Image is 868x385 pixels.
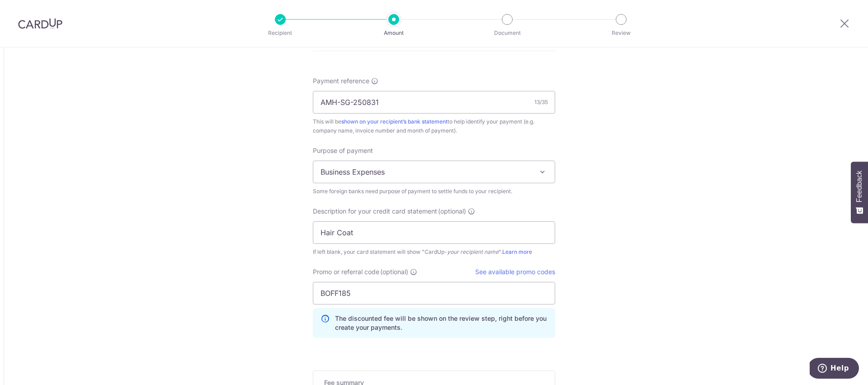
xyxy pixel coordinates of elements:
[313,247,555,257] div: If left blank, your card statement will show "CardUp- ".
[360,29,427,38] p: Amount
[380,267,408,276] span: (optional)
[313,267,379,276] span: Promo or referral code
[810,358,859,380] iframe: Opens a widget where you can find more information
[313,187,555,196] div: Some foreign banks need purpose of payment to settle funds to your recipient.
[313,76,369,86] span: Payment reference
[855,171,863,202] span: Feedback
[475,268,555,276] a: See available promo codes
[18,18,62,29] img: CardUp
[313,207,437,216] span: Description for your credit card statement
[313,117,555,135] div: This will be to help identify your payment (e.g. company name, invoice number and month of payment).
[851,162,868,223] button: Feedback - Show survey
[474,29,541,38] p: Document
[313,161,555,183] span: Business Expenses
[502,248,532,255] a: Learn more
[534,98,548,107] div: 13/35
[447,248,499,255] i: your recipient name
[313,161,555,183] span: Business Expenses
[247,29,314,38] p: Recipient
[438,207,466,216] span: (optional)
[588,29,655,38] p: Review
[313,146,373,155] label: Purpose of payment
[335,314,547,332] p: The discounted fee will be shown on the review step, right before you create your payments.
[341,118,448,125] a: shown on your recipient’s bank statement
[313,221,555,244] input: Example: Rent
